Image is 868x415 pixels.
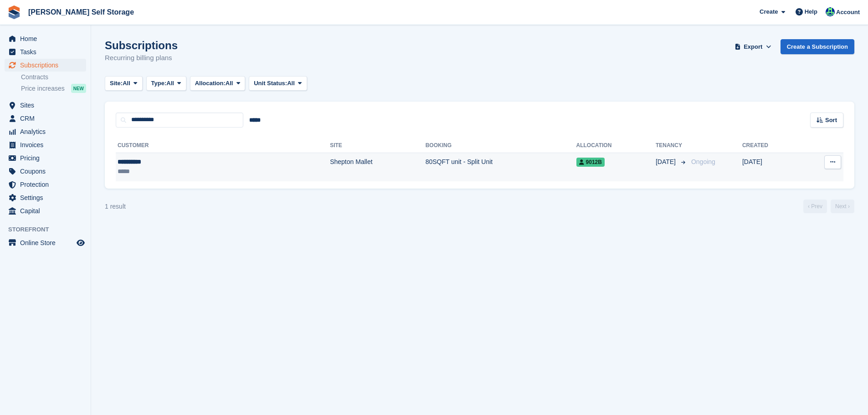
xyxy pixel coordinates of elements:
h1: Subscriptions [105,39,178,51]
th: Site [330,138,425,153]
nav: Page [801,200,856,213]
th: Created [742,138,801,153]
td: 80SQFT unit - Split Unit [426,153,576,181]
span: Invoices [20,138,75,151]
th: Booking [426,138,576,153]
a: menu [5,205,86,217]
span: Sort [825,116,837,125]
a: menu [5,138,86,151]
span: All [287,79,295,88]
a: menu [5,178,86,191]
span: Account [836,8,860,17]
span: Settings [20,191,75,204]
a: [PERSON_NAME] Self Storage [25,5,138,20]
img: stora-icon-8386f47178a22dfd0bd8f6a31ec36ba5ce8667c1dd55bd0f319d3a0aa187defe.svg [7,5,21,19]
a: Create a Subscription [781,39,854,54]
p: Recurring billing plans [105,53,178,63]
img: Jenna Kennedy [826,7,835,16]
span: Home [20,32,75,45]
span: Protection [20,178,75,191]
th: Customer [116,138,330,153]
button: Allocation: All [190,76,246,91]
span: Allocation: [195,79,226,88]
span: All [226,79,233,88]
a: Price increases NEW [21,83,86,93]
a: Next [831,200,854,213]
td: [DATE] [742,153,801,181]
span: Tasks [20,46,75,58]
span: Unit Status: [254,79,287,88]
th: Allocation [576,138,656,153]
a: Previous [803,200,827,213]
span: Storefront [8,225,91,234]
button: Export [733,39,773,54]
span: Analytics [20,125,75,138]
span: CRM [20,112,75,125]
span: Help [805,7,817,16]
div: 1 result [105,202,126,211]
div: NEW [71,84,86,93]
span: 9012B [576,158,605,167]
span: Export [744,42,762,51]
a: menu [5,59,86,72]
span: All [166,79,174,88]
a: menu [5,112,86,125]
span: Price increases [21,84,65,93]
span: Coupons [20,165,75,178]
a: menu [5,152,86,164]
a: menu [5,165,86,178]
span: Pricing [20,152,75,164]
a: menu [5,32,86,45]
span: Online Store [20,236,75,249]
button: Unit Status: All [249,76,307,91]
span: Ongoing [691,158,715,165]
button: Type: All [146,76,186,91]
span: Site: [110,79,123,88]
th: Tenancy [656,138,688,153]
span: Capital [20,205,75,217]
span: Create [760,7,778,16]
a: Preview store [75,237,86,248]
span: Type: [151,79,167,88]
td: Shepton Mallet [330,153,425,181]
a: menu [5,125,86,138]
a: Contracts [21,73,86,82]
a: menu [5,46,86,58]
span: [DATE] [656,157,678,167]
span: Sites [20,99,75,112]
a: menu [5,99,86,112]
button: Site: All [105,76,143,91]
span: All [123,79,130,88]
a: menu [5,236,86,249]
a: menu [5,191,86,204]
span: Subscriptions [20,59,75,72]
